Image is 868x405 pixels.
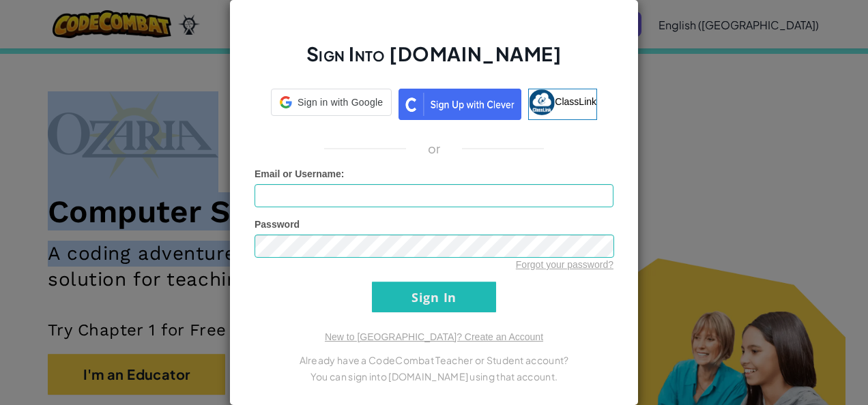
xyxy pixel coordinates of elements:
[255,368,613,385] p: You can sign into [DOMAIN_NAME] using that account.
[255,219,300,230] span: Password
[428,140,441,157] p: or
[255,167,345,181] label: :
[399,89,521,120] img: clever_sso_button@2x.png
[255,41,613,80] h2: Sign Into [DOMAIN_NAME]
[372,282,496,312] input: Sign In
[516,259,613,270] a: Forgot your password?
[255,168,341,179] span: Email or Username
[255,352,613,368] p: Already have a CodeCombat Teacher or Student account?
[271,89,392,116] div: Sign in with Google
[298,95,383,109] span: Sign in with Google
[271,89,392,120] a: Sign in with Google
[529,89,555,115] img: classlink-logo-small.png
[325,331,543,342] a: New to [GEOGRAPHIC_DATA]? Create an Account
[555,96,596,107] span: ClassLink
